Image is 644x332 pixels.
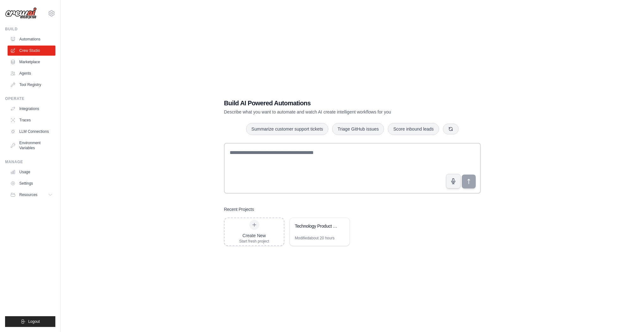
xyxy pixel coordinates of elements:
button: Get new suggestions [443,124,459,134]
div: Create New [239,232,269,239]
button: Resources [8,190,55,200]
p: Describe what you want to automate and watch AI create intelligent workflows for you [224,109,437,115]
a: Environment Variables [8,138,55,153]
img: Logo [5,7,37,19]
div: Manage [5,159,55,164]
button: Score inbound leads [388,123,439,135]
a: Usage [8,167,55,177]
button: Summarize customer support tickets [246,123,328,135]
div: Modified about 20 hours [295,236,334,241]
h3: Recent Projects [224,206,254,212]
a: Agents [8,68,55,78]
div: Technology Product Research Automation [295,223,338,229]
a: LLM Connections [8,126,55,137]
a: Settings [8,178,55,188]
a: Integrations [8,104,55,114]
div: Start fresh project [239,239,269,244]
span: Logout [28,319,40,324]
button: Triage GitHub issues [332,123,384,135]
button: Click to speak your automation idea [446,174,461,188]
div: Operate [5,96,55,101]
a: Crew Studio [8,46,55,56]
a: Marketplace [8,57,55,67]
a: Automations [8,34,55,44]
a: Tool Registry [8,80,55,90]
h1: Build AI Powered Automations [224,99,437,108]
a: Traces [8,115,55,125]
button: Logout [5,316,55,327]
div: Build [5,27,55,32]
span: Resources [19,192,37,197]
